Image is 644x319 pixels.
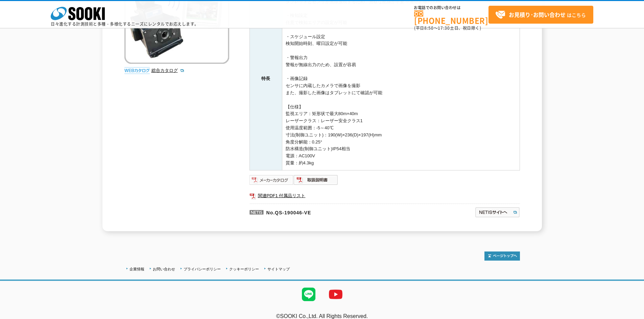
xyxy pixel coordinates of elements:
[488,6,593,24] a: お見積り･お問い合わせはこちら
[475,207,520,218] img: NETISサイトへ
[249,175,294,185] img: メーカーカタログ
[153,267,175,271] a: お問い合わせ
[484,251,520,261] img: トップページへ
[184,267,221,271] a: プライバシーポリシー
[495,10,586,20] span: はこちら
[295,281,322,308] img: LINE
[424,25,434,31] span: 8:50
[322,281,349,308] img: YouTube
[414,10,488,24] a: [PHONE_NUMBER]
[249,204,410,220] p: No.QS-190046-VE
[438,25,450,31] span: 17:30
[151,68,185,73] a: 総合カタログ
[414,25,481,31] span: (平日 ～ 土日、祝日除く)
[509,10,566,19] strong: お見積り･お問い合わせ
[129,267,144,271] a: 企業情報
[229,267,259,271] a: クッキーポリシー
[294,179,338,184] a: 取扱説明書
[249,191,520,200] a: 関連PDF1 付属品リスト
[124,67,150,74] img: webカタログ
[267,267,290,271] a: サイトマップ
[294,175,338,185] img: 取扱説明書
[414,6,488,10] span: お電話でのお問い合わせは
[51,22,199,26] p: 日々進化する計測技術と多種・多様化するニーズにレンタルでお応えします。
[249,179,294,184] a: メーカーカタログ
